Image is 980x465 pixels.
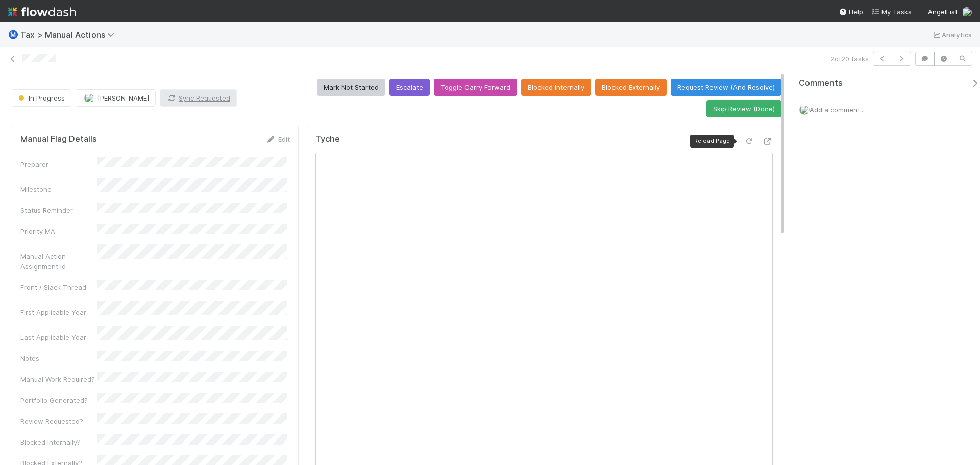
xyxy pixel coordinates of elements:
span: Tax > Manual Actions [20,30,119,40]
div: Front / Slack Thread [20,282,97,292]
button: Skip Review (Done) [706,100,781,117]
span: AngelList [928,8,958,16]
h5: Tyche [315,134,340,144]
button: Blocked Externally [595,79,667,96]
img: logo-inverted-e16ddd16eac7371096b0.svg [8,3,76,20]
div: Review Requested? [20,416,97,426]
span: 2 of 20 tasks [830,54,869,64]
button: Toggle Carry Forward [434,79,517,96]
span: Add a comment... [810,106,865,114]
img: avatar_c8e523dd-415a-4cf0-87a3-4b787501e7b6.png [962,7,972,17]
span: [PERSON_NAME] [97,94,149,102]
div: Milestone [20,184,97,194]
div: Priority MA [20,226,97,236]
div: Status Reminder [20,205,97,215]
button: Escalate [389,79,430,96]
div: Manual Work Required? [20,374,97,384]
span: Ⓜ️ [8,30,18,39]
h5: Manual Flag Details [20,134,97,144]
a: My Tasks [871,7,912,17]
img: avatar_c8e523dd-415a-4cf0-87a3-4b787501e7b6.png [84,93,94,103]
button: Request Review (And Resolve) [671,79,781,96]
span: Comments [799,78,843,88]
div: Notes [20,353,97,363]
div: Last Applicable Year [20,332,97,342]
span: My Tasks [871,8,912,16]
div: Help [839,7,863,17]
img: avatar_c8e523dd-415a-4cf0-87a3-4b787501e7b6.png [799,105,810,115]
div: First Applicable Year [20,307,97,317]
div: Preparer [20,159,97,169]
a: Analytics [932,29,972,41]
button: Blocked Internally [521,79,591,96]
button: Mark Not Started [317,79,385,96]
div: Blocked Internally? [20,437,97,447]
div: Manual Action Assignment Id [20,251,97,272]
div: Portfolio Generated? [20,395,97,405]
a: Edit [266,135,290,143]
button: [PERSON_NAME] [76,89,156,107]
